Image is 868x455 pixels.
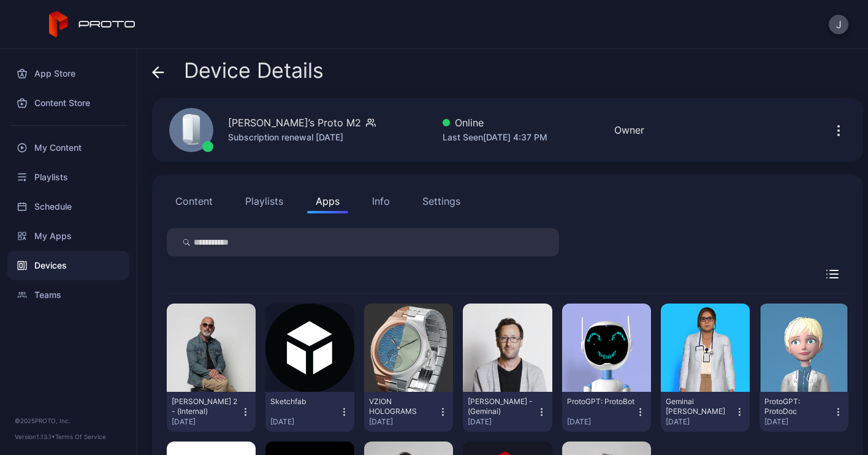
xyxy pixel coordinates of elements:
[7,192,129,221] a: Schedule
[270,397,338,407] div: Sketchfab
[468,397,547,427] button: [PERSON_NAME] - (Geminai)[DATE]
[184,59,324,82] span: Device Details
[422,194,460,208] div: Settings
[666,397,745,427] button: Geminai [PERSON_NAME][DATE]
[172,397,239,416] div: Howie Mandel 2 - (Internal)
[307,189,348,213] button: Apps
[369,397,448,427] button: VZION HOLOGRAMS[DATE]
[764,417,833,427] div: [DATE]
[369,397,436,416] div: VZION HOLOGRAMS
[228,130,376,145] div: Subscription renewal [DATE]
[414,189,469,213] button: Settings
[7,251,129,280] a: Devices
[55,433,106,440] a: Terms Of Service
[167,189,221,213] button: Content
[443,115,547,130] div: Online
[614,123,644,137] div: Owner
[468,417,536,427] div: [DATE]
[7,59,129,88] a: App Store
[7,133,129,162] a: My Content
[567,417,636,427] div: [DATE]
[666,397,733,416] div: Geminai Dr. Rodriguez
[666,417,734,427] div: [DATE]
[237,189,292,213] button: Playlists
[7,280,129,310] a: Teams
[270,417,339,427] div: [DATE]
[364,189,398,213] button: Info
[7,221,129,251] a: My Apps
[372,194,390,208] div: Info
[270,397,349,427] button: Sketchfab[DATE]
[567,397,646,427] button: ProtoGPT: ProtoBot[DATE]
[829,15,848,34] button: J
[764,397,843,427] button: ProtoGPT: ProtoDoc[DATE]
[228,115,361,130] div: [PERSON_NAME]’s Proto M2
[369,417,438,427] div: [DATE]
[7,88,129,118] a: Content Store
[764,397,832,416] div: ProtoGPT: ProtoDoc
[443,130,547,145] div: Last Seen [DATE] 4:37 PM
[172,417,240,427] div: [DATE]
[567,397,634,407] div: ProtoGPT: ProtoBot
[468,397,535,416] div: David Nussbaum - (Geminai)
[15,433,55,440] span: Version 1.13.1 •
[15,416,122,426] div: © 2025 PROTO, Inc.
[172,397,251,427] button: [PERSON_NAME] 2 - (Internal)[DATE]
[7,162,129,192] a: Playlists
